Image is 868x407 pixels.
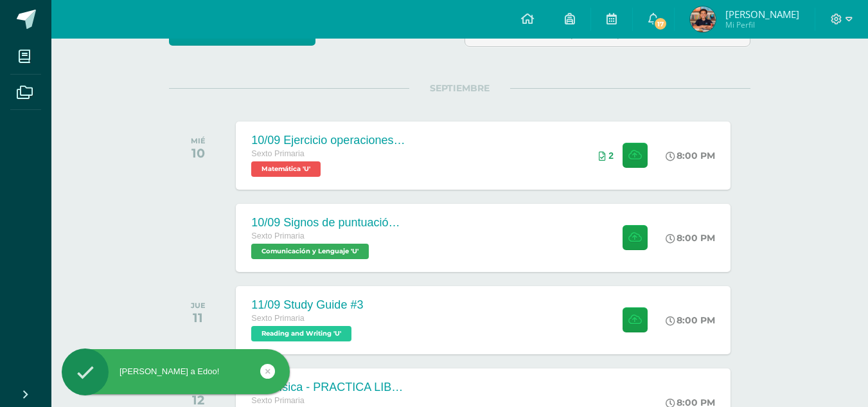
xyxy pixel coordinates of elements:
[251,134,405,147] div: 10/09 Ejercicio operaciones con enteros
[191,301,206,310] div: JUE
[251,326,351,341] span: Reading and Writing 'U'
[409,82,510,94] span: SEPTIEMBRE
[251,216,405,230] div: 10/09 Signos de puntuación (págs. 186-188)
[251,161,321,177] span: Matemática 'U'
[666,150,715,161] div: 8:00 PM
[666,232,715,244] div: 8:00 PM
[690,6,716,32] img: 76fb2a23087001adc88b778af72596ec.png
[251,149,305,158] span: Sexto Primaria
[62,366,290,377] div: [PERSON_NAME] a Edoo!
[725,8,799,21] span: [PERSON_NAME]
[653,17,668,31] span: 17
[666,314,715,326] div: 8:00 PM
[251,381,405,394] div: Ed. Física - PRACTICA LIBRE Voleibol - S4
[725,19,799,30] span: Mi Perfil
[191,310,206,325] div: 11
[251,244,369,259] span: Comunicación y Lenguaje 'U'
[251,231,305,240] span: Sexto Primaria
[251,314,305,323] span: Sexto Primaria
[191,145,206,161] div: 10
[599,150,614,161] div: Archivos entregados
[608,150,614,161] span: 2
[251,298,363,312] div: 11/09 Study Guide #3
[251,396,305,405] span: Sexto Primaria
[191,136,206,145] div: MIÉ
